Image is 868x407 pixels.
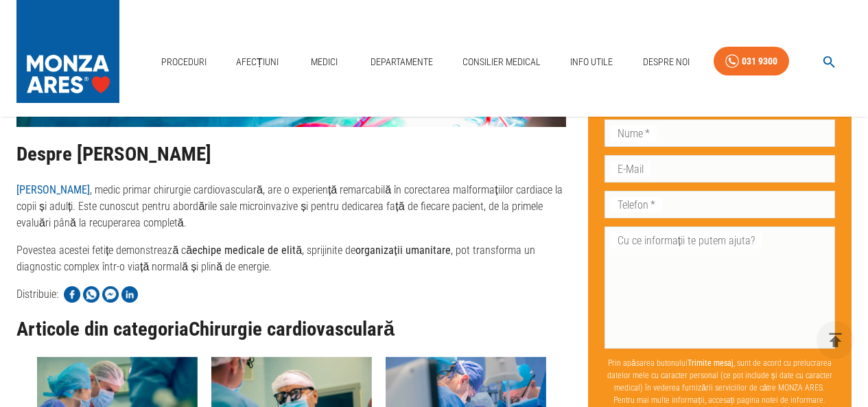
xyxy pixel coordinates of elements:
[192,244,302,257] strong: echipe medicale de elită
[742,53,777,70] div: 031 9300
[355,244,450,257] strong: organizații umanitare
[156,48,212,76] a: Proceduri
[565,48,618,76] a: Info Utile
[688,358,734,368] b: Trimite mesaj
[16,286,58,303] p: Distribuie:
[365,48,438,76] a: Departamente
[714,47,789,76] a: 031 9300
[16,143,566,165] h2: Despre [PERSON_NAME]
[16,242,566,275] p: Povestea acestei fetițe demonstrează că , sprijinite de , pot transforma un diagnostic complex în...
[83,286,99,303] img: Share on WhatsApp
[64,286,80,303] img: Share on Facebook
[121,286,138,303] img: Share on LinkedIn
[102,286,119,303] img: Share on Facebook Messenger
[817,321,854,359] button: delete
[303,48,347,76] a: Medici
[231,48,284,76] a: Afecțiuni
[16,183,90,196] a: [PERSON_NAME]
[16,318,566,340] h3: Articole din categoria Chirurgie cardiovasculară
[637,48,695,76] a: Despre Noi
[16,182,566,231] p: , medic primar chirurgie cardiovasculară, are o experiență remarcabilă în corectarea malformațiil...
[457,48,546,76] a: Consilier Medical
